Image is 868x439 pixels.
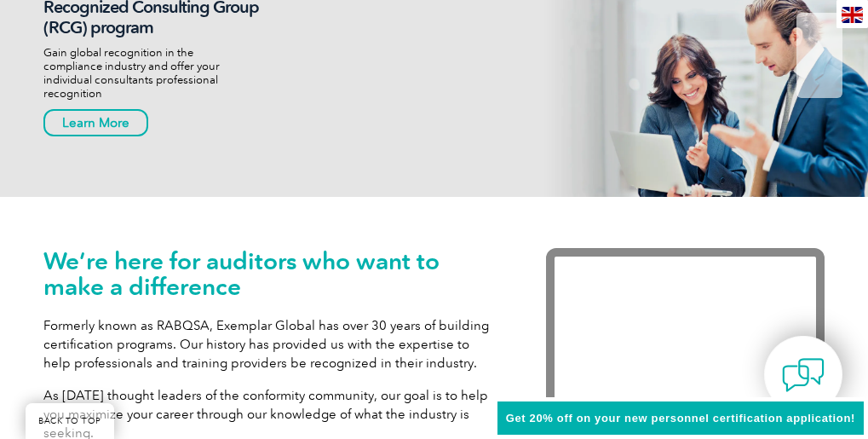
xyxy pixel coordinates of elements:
img: contact-chat.png [782,354,825,396]
a: BACK TO TOP [26,403,114,439]
span: Get 20% off on your new personnel certification application! [506,412,855,425]
p: Formerly known as RABQSA, Exemplar Global has over 30 years of building certification programs. O... [43,316,495,373]
p: Gain global recognition in the compliance industry and offer your individual consultants professi... [43,46,268,101]
h1: We’re here for auditors who want to make a difference [43,248,495,299]
a: Learn More [43,109,148,136]
img: en [842,7,863,23]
